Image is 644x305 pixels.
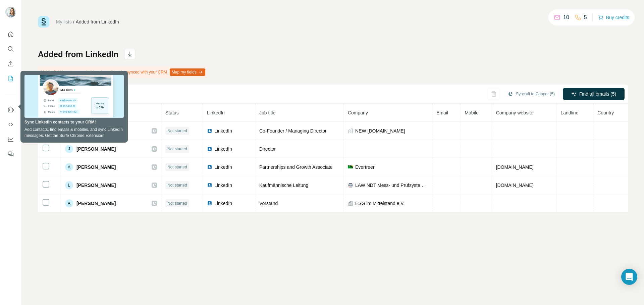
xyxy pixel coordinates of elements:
span: Landline [560,110,578,115]
div: J [65,145,73,153]
button: Buy credits [598,13,629,22]
span: Not started [167,146,187,152]
button: Use Surfe on LinkedIn [5,104,16,116]
span: Mobile [465,110,478,115]
span: [PERSON_NAME] [76,182,116,189]
div: A [65,163,73,171]
img: company-logo [348,165,353,168]
h1: Added from LinkedIn [38,49,118,60]
span: LinkedIn [207,110,225,115]
div: A [65,199,73,207]
div: Open Intercom Messenger [621,269,637,285]
p: 10 [563,13,569,21]
a: My lists [56,19,72,24]
span: LinkedIn [214,182,232,189]
span: Evertreen [355,164,376,170]
button: Find all emails (5) [563,88,625,100]
span: [DOMAIN_NAME] [496,183,534,188]
span: [PERSON_NAME] [76,200,116,207]
img: Surfe Logo [38,16,49,28]
p: 5 [584,13,587,21]
div: M [65,127,73,135]
span: ESG im Mittelstand e.V. [355,200,405,207]
img: LinkedIn logo [207,201,212,206]
button: My lists [5,72,16,85]
img: Avatar [5,7,16,17]
li: / [73,18,74,25]
span: LinkedIn [214,200,232,207]
span: Not started [167,182,187,188]
button: Sync all to Copper (5) [503,89,559,99]
img: LinkedIn logo [207,164,212,170]
button: Use Surfe API [5,118,16,131]
span: [PERSON_NAME] [76,164,116,170]
span: LinkedIn [214,128,232,134]
img: company-logo [348,183,353,188]
span: Company website [496,110,533,115]
div: L [65,181,73,189]
span: LinkedIn [214,164,232,170]
span: Status [165,110,179,115]
span: Not started [167,164,187,170]
button: Search [5,43,16,55]
img: LinkedIn logo [207,128,212,134]
span: Email [436,110,448,115]
span: LAW NDT Mess- und Prüfsysteme GmbH [355,182,428,189]
span: 5 Profiles [65,110,85,115]
span: Kaufmännische Leitung [259,183,308,188]
button: Map my fields [170,68,205,76]
span: [PERSON_NAME] [76,146,116,152]
span: LinkedIn [214,146,232,152]
span: Not started [167,128,187,134]
span: NEW [DOMAIN_NAME] [355,128,405,134]
span: Director [259,146,276,152]
span: Company [348,110,368,115]
span: [PERSON_NAME] [76,128,116,134]
span: Country [597,110,614,115]
div: Mobile field is not mapped, this value will not be synced with your CRM [38,66,207,78]
div: Added from LinkedIn [76,18,119,25]
button: Enrich CSV [5,58,16,70]
span: Co-Founder / Managing Director [259,128,327,134]
span: Not started [167,200,187,206]
button: Quick start [5,28,16,40]
span: Find all emails (5) [579,91,616,97]
img: LinkedIn logo [207,183,212,188]
span: Job title [259,110,275,115]
span: Partnerships and Growth Associate [259,164,333,170]
button: Feedback [5,148,16,160]
span: [DOMAIN_NAME] [496,164,534,170]
span: Vorstand [259,201,278,206]
button: Dashboard [5,133,16,145]
img: LinkedIn logo [207,146,212,152]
